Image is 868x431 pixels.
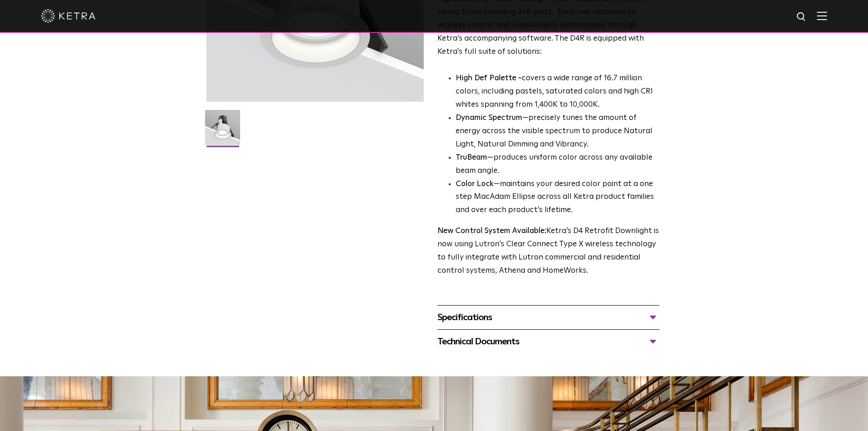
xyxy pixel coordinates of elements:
[456,180,493,188] strong: Color Lock
[456,178,659,218] li: —maintains your desired color point at a one step MacAdam Ellipse across all Ketra product famili...
[456,112,659,151] li: —precisely tunes the amount of energy across the visible spectrum to produce Natural Light, Natur...
[456,154,487,161] strong: TruBeam
[796,11,807,23] img: search icon
[437,334,659,349] div: Technical Documents
[205,110,240,152] img: D4R Retrofit Downlight
[437,227,546,235] strong: New Control System Available:
[456,151,659,178] li: —produces uniform color across any available beam angle.
[437,310,659,325] div: Specifications
[437,225,659,278] p: Ketra’s D4 Retrofit Downlight is now using Lutron’s Clear Connect Type X wireless technology to f...
[456,114,522,122] strong: Dynamic Spectrum
[41,9,96,23] img: ketra-logo-2019-white
[456,74,522,82] strong: High Def Palette -
[817,11,827,20] img: Hamburger%20Nav.svg
[456,72,659,112] p: covers a wide range of 16.7 million colors, including pastels, saturated colors and high CRI whit...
